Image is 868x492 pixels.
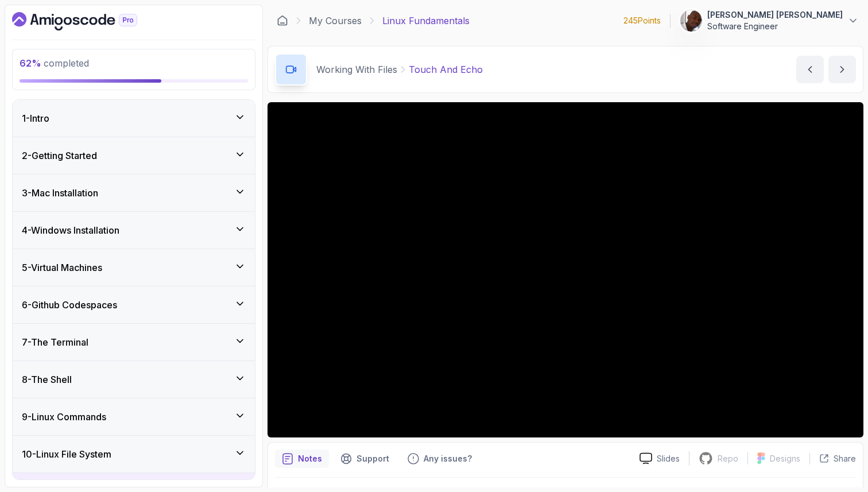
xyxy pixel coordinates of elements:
p: Software Engineer [707,21,843,32]
button: 7-The Terminal [13,324,255,361]
p: Linux Fundamentals [382,14,470,28]
button: notes button [275,450,329,468]
p: Slides [657,453,680,464]
button: 1-Intro [13,100,255,137]
button: 3-Mac Installation [13,175,255,211]
p: Notes [298,453,322,464]
h3: 9 - Linux Commands [22,410,106,424]
p: Designs [770,453,800,464]
a: Slides [630,452,689,464]
button: Feedback button [401,450,479,468]
span: completed [20,57,89,69]
button: 10-Linux File System [13,436,255,472]
button: previous content [796,56,824,83]
button: user profile image[PERSON_NAME] [PERSON_NAME]Software Engineer [680,9,859,32]
button: 9-Linux Commands [13,398,255,435]
button: 6-Github Codespaces [13,286,255,323]
p: [PERSON_NAME] [PERSON_NAME] [707,9,843,21]
span: 62 % [20,57,41,69]
p: Touch And Echo [409,63,483,76]
p: Support [356,453,389,464]
a: My Courses [309,14,362,28]
button: Share [809,453,856,464]
h3: 8 - The Shell [22,373,72,386]
p: Repo [718,453,738,464]
button: next content [828,56,856,83]
p: Any issues? [424,453,472,464]
p: Working With Files [316,63,397,76]
p: 245 Points [623,15,661,26]
h3: 7 - The Terminal [22,335,88,349]
h3: 4 - Windows Installation [22,223,119,237]
h3: 5 - Virtual Machines [22,261,102,274]
h3: 1 - Intro [22,111,49,125]
a: Dashboard [12,12,164,30]
h3: 6 - Github Codespaces [22,298,117,312]
iframe: 2 - touch and echo [268,102,863,437]
img: user profile image [680,10,702,32]
button: 4-Windows Installation [13,212,255,249]
a: Dashboard [277,15,288,26]
button: 5-Virtual Machines [13,249,255,286]
button: 2-Getting Started [13,137,255,174]
button: 8-The Shell [13,361,255,398]
h3: 10 - Linux File System [22,447,111,461]
button: Support button [334,450,396,468]
h3: 3 - Mac Installation [22,186,98,200]
p: Share [834,453,856,464]
h3: 2 - Getting Started [22,149,97,162]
